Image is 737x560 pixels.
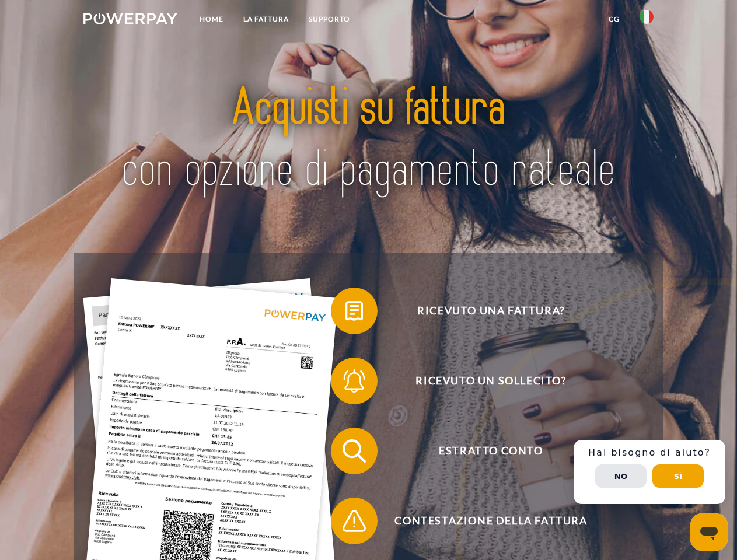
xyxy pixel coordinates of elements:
span: Ricevuto un sollecito? [348,358,634,404]
img: qb_search.svg [340,436,369,466]
span: Ricevuto una fattura? [348,288,634,334]
a: Supporto [299,9,360,30]
iframe: Pulsante per aprire la finestra di messaggistica [690,513,728,551]
a: Home [190,9,233,30]
img: it [640,10,654,24]
div: Schnellhilfe [574,440,725,504]
button: Ricevuto un sollecito? [331,358,634,404]
button: Estratto conto [331,428,634,474]
button: Ricevuto una fattura? [331,288,634,334]
img: qb_bill.svg [340,296,369,325]
img: qb_warning.svg [340,506,369,535]
button: Contestazione della fattura [331,498,634,544]
button: No [595,464,647,488]
img: qb_bell.svg [340,366,369,395]
span: Contestazione della fattura [348,498,634,544]
span: Estratto conto [348,428,634,474]
a: CG [599,9,630,30]
img: logo-powerpay-white.svg [83,13,177,24]
h3: Hai bisogno di aiuto? [581,447,718,459]
button: Sì [652,464,704,488]
img: title-powerpay_it.svg [111,56,626,223]
a: LA FATTURA [233,9,299,30]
